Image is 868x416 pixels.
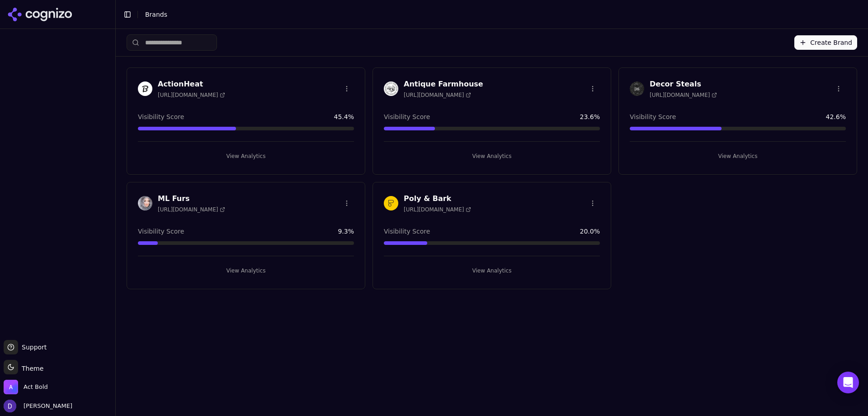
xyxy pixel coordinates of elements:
[837,372,859,393] div: Open Intercom Messenger
[384,112,430,121] span: Visibility Score
[630,149,846,163] button: View Analytics
[338,227,354,236] span: 9.3 %
[794,35,857,50] button: Create Brand
[384,196,398,210] img: Poly & Bark
[580,227,600,236] span: 20.0 %
[384,81,398,96] img: Antique Farmhouse
[138,81,152,96] img: ActionHeat
[404,79,483,90] h3: Antique Farmhouse
[24,383,48,391] span: Act Bold
[158,193,225,204] h3: ML Furs
[158,79,225,90] h3: ActionHeat
[630,81,644,96] img: Decor Steals
[138,196,152,210] img: ML Furs
[138,263,354,278] button: View Analytics
[650,91,717,99] span: [URL][DOMAIN_NAME]
[334,112,354,121] span: 45.4 %
[580,112,600,121] span: 23.6 %
[138,112,184,121] span: Visibility Score
[4,400,16,412] img: David White
[20,402,72,410] span: [PERSON_NAME]
[4,380,18,394] img: Act Bold
[404,193,471,204] h3: Poly & Bark
[18,365,43,372] span: Theme
[138,227,184,236] span: Visibility Score
[630,112,676,121] span: Visibility Score
[145,11,167,18] span: Brands
[826,112,846,121] span: 42.6 %
[4,400,72,412] button: Open user button
[650,79,717,90] h3: Decor Steals
[158,91,225,99] span: [URL][DOMAIN_NAME]
[384,149,600,163] button: View Analytics
[158,206,225,213] span: [URL][DOMAIN_NAME]
[384,263,600,278] button: View Analytics
[18,343,47,352] span: Support
[384,227,430,236] span: Visibility Score
[404,206,471,213] span: [URL][DOMAIN_NAME]
[4,380,48,394] button: Open organization switcher
[138,149,354,163] button: View Analytics
[145,10,843,19] nav: breadcrumb
[404,91,471,99] span: [URL][DOMAIN_NAME]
